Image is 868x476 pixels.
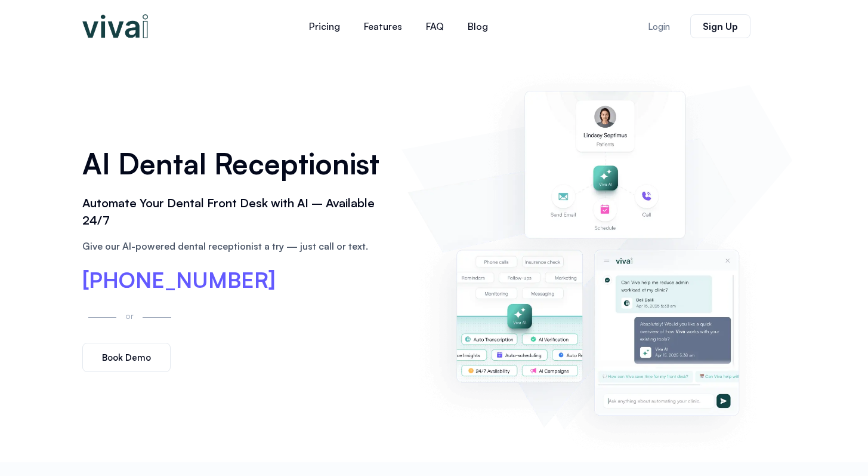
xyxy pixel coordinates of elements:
[414,12,456,41] a: FAQ
[82,239,390,253] p: Give our AI-powered dental receptionist a try — just call or text.
[82,195,390,229] h2: Automate Your Dental Front Desk with AI – Available 24/7
[456,12,500,41] a: Blog
[82,143,390,185] h1: AI Dental Receptionist
[703,22,738,31] span: Sign Up
[407,65,786,450] img: AI dental receptionist dashboard – virtual receptionist dental office
[82,343,171,372] a: Book Demo
[297,12,352,41] a: Pricing
[102,353,151,362] span: Book Demo
[226,12,572,41] nav: Menu
[648,22,670,31] span: Login
[690,14,750,38] a: Sign Up
[634,15,684,38] a: Login
[82,269,276,291] a: [PHONE_NUMBER]
[352,12,414,41] a: Features
[122,309,137,323] p: or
